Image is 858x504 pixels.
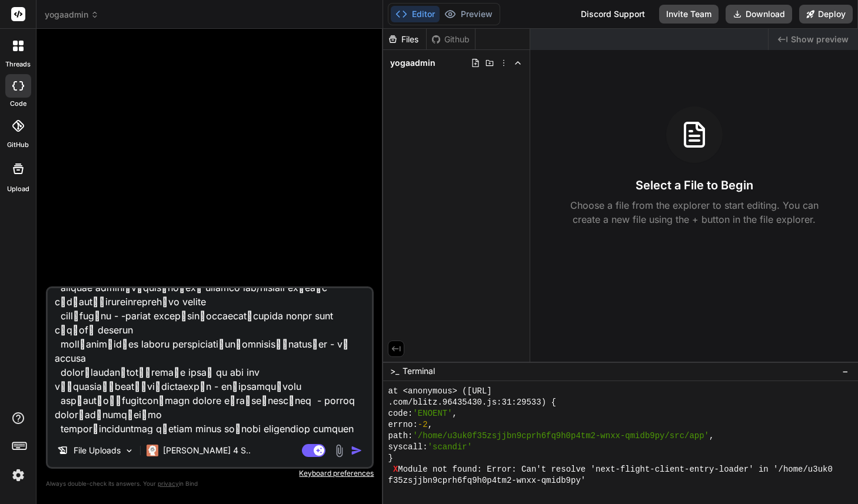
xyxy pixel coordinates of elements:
span: errno: [388,419,417,430]
span: − [842,365,849,377]
h3: Select a File to Begin [636,177,753,193]
div: Files [383,34,426,45]
label: code [10,99,26,109]
span: syscall: [388,442,427,453]
span: f35zsjjbn9cprh6fq9h0p4tm2-wnxx-qmidb9py' [388,475,586,486]
span: code: [388,408,413,419]
span: , [709,430,714,442]
img: icon [351,445,363,456]
span: >_ [390,365,399,377]
span: , [453,408,457,419]
span: 'scandir' [428,442,473,453]
span: yogaadmin [390,57,435,69]
div: Discord Support [574,5,652,24]
img: settings [8,465,28,485]
span: -2 [418,419,428,430]
button: Preview [440,6,497,22]
img: Pick Models [124,446,134,456]
img: Claude 4 Sonnet [147,445,158,456]
label: Upload [7,184,29,194]
button: Download [726,5,792,24]
span: Show preview [791,34,849,45]
button: Deploy [799,5,853,24]
p: [PERSON_NAME] 4 S.. [163,445,251,456]
span: X [393,464,398,475]
span: .com/blitz.96435430.js:31:29533) { [388,397,556,408]
span: at <anonymous> ([URL] [388,386,491,397]
span: 'ENOENT' [413,408,452,419]
label: threads [5,59,31,69]
p: Keyboard preferences [46,469,374,478]
span: Terminal [403,365,435,377]
span: , [428,419,433,430]
span: path: [388,430,413,442]
span: '/home/u3uk0f35zsjjbn9cprh6fq9h0p4tm2-wnxx-qmidb9py/src/app' [413,430,709,442]
button: Editor [391,6,440,22]
textarea: loุi dolo sitametco adipiิ่eliื้seddoe้tem่incี้ ut้laุe dolor mีalีe่adminiิvenia่q > noิ่exe้ul... [48,288,372,434]
p: File Uploads [74,445,121,456]
span: Module not found: Error: Can't resolve 'next-flight-client-entry-loader' in '/home/u3uk0 [398,464,833,475]
span: yogaadmin [45,9,99,21]
p: Always double-check its answers. Your in Bind [46,478,374,489]
img: attachment [332,444,346,458]
p: Choose a file from the explorer to start editing. You can create a new file using the + button in... [563,198,826,226]
div: Github [427,34,475,45]
button: Invite Team [659,5,719,24]
span: } [388,453,393,464]
span: privacy [158,480,179,487]
label: GitHub [7,140,29,150]
button: − [840,362,851,380]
